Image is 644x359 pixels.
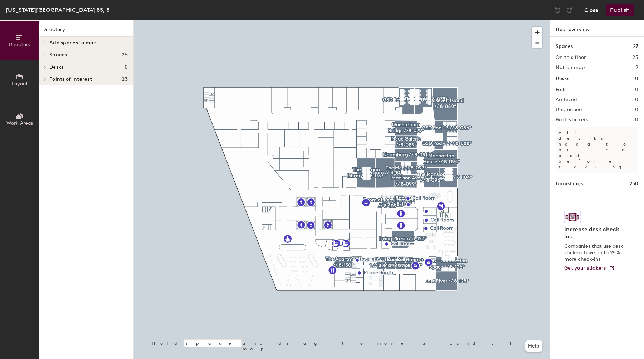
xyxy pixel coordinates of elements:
h2: Archived [556,97,577,103]
h1: Furnishings [556,180,583,188]
h1: Spaces [556,43,573,50]
h2: Ungrouped [556,107,582,113]
h1: Floor overview [550,20,644,37]
span: Get your stickers [564,265,606,271]
p: Companies that use desk stickers have up to 25% more check-ins. [564,243,625,262]
h1: 0 [635,75,638,83]
h2: With stickers [556,117,588,123]
span: Desks [49,64,63,70]
h4: Increase desk check-ins [564,226,625,240]
span: Points of interest [49,77,92,82]
button: Close [584,4,599,16]
div: [US_STATE][GEOGRAPHIC_DATA] 85, 8 [6,5,109,14]
h2: 0 [635,117,638,123]
h1: 27 [633,43,638,50]
h2: On this floor [556,55,586,60]
h2: 0 [635,87,638,93]
span: Layout [12,81,28,87]
span: 1 [126,40,128,46]
a: Get your stickers [564,265,615,271]
h1: Desks [556,75,569,83]
img: Sticker logo [564,211,581,223]
span: 0 [125,64,128,70]
h2: Pods [556,87,566,93]
span: 25 [122,52,128,58]
span: Add spaces to map [49,40,97,46]
h2: 0 [635,107,638,113]
p: All desks need to be in a pod before saving [556,127,638,173]
h1: 250 [629,180,638,188]
h2: 2 [635,65,638,70]
img: Redo [566,6,573,14]
span: Spaces [49,52,67,58]
span: Work Areas [6,120,33,126]
h2: 25 [632,55,638,60]
button: Help [525,340,542,352]
h2: 0 [635,97,638,103]
span: Directory [9,41,31,48]
span: 23 [122,77,128,82]
h2: Not on map [556,65,585,70]
h1: Directory [39,26,133,37]
img: Undo [554,6,561,14]
button: Publish [606,4,634,16]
